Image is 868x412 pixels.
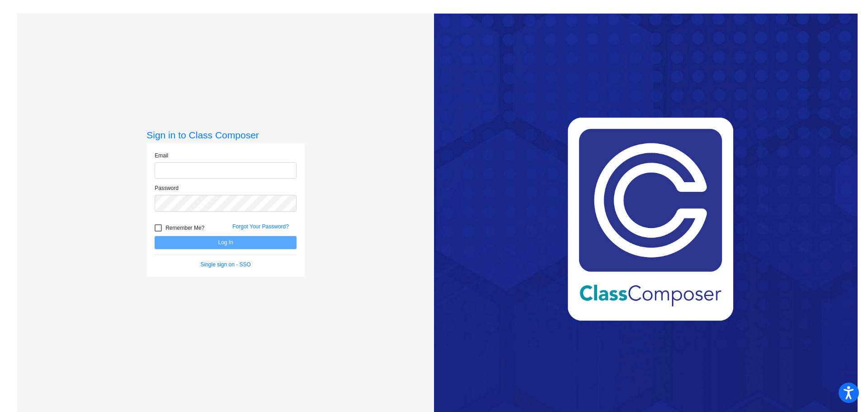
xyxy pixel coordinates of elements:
label: Password [155,184,179,192]
a: Forgot Your Password? [232,223,289,230]
span: Remember Me? [165,223,204,233]
a: Single sign on - SSO [201,261,251,268]
button: Log In [155,236,297,249]
h3: Sign in to Class Composer [146,129,305,141]
label: Email [155,152,168,160]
